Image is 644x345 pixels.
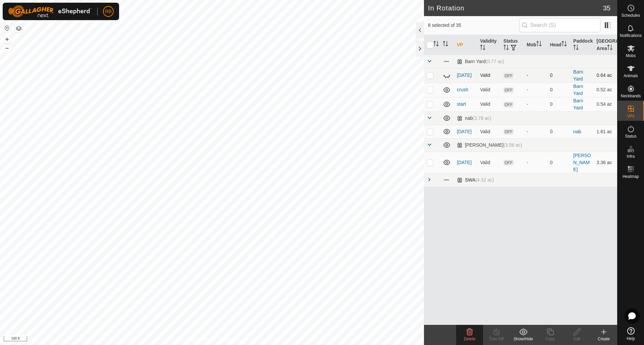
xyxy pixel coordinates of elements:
[594,35,617,55] th: [GEOGRAPHIC_DATA] Area
[219,336,238,342] a: Contact Us
[477,35,500,55] th: Validity
[547,152,571,173] td: 0
[527,159,544,166] div: -
[510,336,537,342] div: Show/Hide
[547,125,571,138] td: 0
[457,87,468,92] a: crush
[621,13,640,17] span: Schedules
[624,74,638,78] span: Animals
[573,69,583,82] a: Barn Yard
[457,72,472,78] a: [DATE]
[527,72,544,79] div: -
[477,83,500,97] td: Valid
[620,34,642,38] span: Notifications
[486,59,504,64] span: (0.77 ac)
[3,44,11,52] button: –
[519,18,600,32] input: Search (S)
[457,142,522,148] div: [PERSON_NAME]
[561,42,567,47] p-sorticon: Activate to sort
[625,134,636,138] span: Status
[503,73,514,79] span: OFF
[428,22,519,29] span: 8 selected of 35
[457,115,491,121] div: nab
[433,42,439,47] p-sorticon: Activate to sort
[594,83,617,97] td: 0.52 ac
[503,160,514,165] span: OFF
[547,35,571,55] th: Head
[464,337,476,341] span: Delete
[590,336,617,342] div: Create
[503,129,514,135] span: OFF
[594,68,617,83] td: 0.64 ac
[563,336,590,342] div: Edit
[527,101,544,108] div: -
[623,175,639,179] span: Heatmap
[477,125,500,138] td: Valid
[524,35,547,55] th: Mob
[618,325,644,343] a: Help
[185,336,211,342] a: Privacy Policy
[3,24,11,32] button: Reset Map
[536,42,542,47] p-sorticon: Activate to sort
[105,8,111,15] span: RB
[537,336,563,342] div: Copy
[454,35,477,55] th: VP
[443,42,448,47] p-sorticon: Activate to sort
[457,129,472,134] a: [DATE]
[571,35,594,55] th: Paddock
[3,35,11,43] button: +
[573,129,581,134] a: nab
[627,154,635,158] span: Infra
[547,97,571,111] td: 0
[475,177,494,183] span: (4.32 ac)
[627,337,635,341] span: Help
[547,68,571,83] td: 0
[547,83,571,97] td: 0
[457,160,472,165] a: [DATE]
[428,4,603,12] h2: In Rotation
[627,114,634,118] span: VPs
[603,3,610,13] span: 35
[626,54,636,58] span: Mobs
[594,97,617,111] td: 0.54 ac
[477,97,500,111] td: Valid
[503,46,509,51] p-sorticon: Activate to sort
[573,153,591,172] a: [PERSON_NAME]
[594,152,617,173] td: 3.36 ac
[573,84,583,96] a: Barn Yard
[457,59,504,64] div: Barn Yard
[457,101,466,107] a: start
[621,94,641,98] span: Neckbands
[503,87,514,93] span: OFF
[607,46,612,51] p-sorticon: Activate to sort
[503,142,522,148] span: (3.56 ac)
[477,68,500,83] td: Valid
[15,24,23,33] button: Map Layers
[503,102,514,107] span: OFF
[501,35,524,55] th: Status
[457,177,494,183] div: SWA
[573,46,579,51] p-sorticon: Activate to sort
[594,125,617,138] td: 1.61 ac
[8,5,92,17] img: Gallagher Logo
[527,128,544,135] div: -
[527,86,544,93] div: -
[483,336,510,342] div: Turn Off
[473,115,491,121] span: (3.78 ac)
[477,152,500,173] td: Valid
[573,98,583,110] a: Barn Yard
[480,46,485,51] p-sorticon: Activate to sort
